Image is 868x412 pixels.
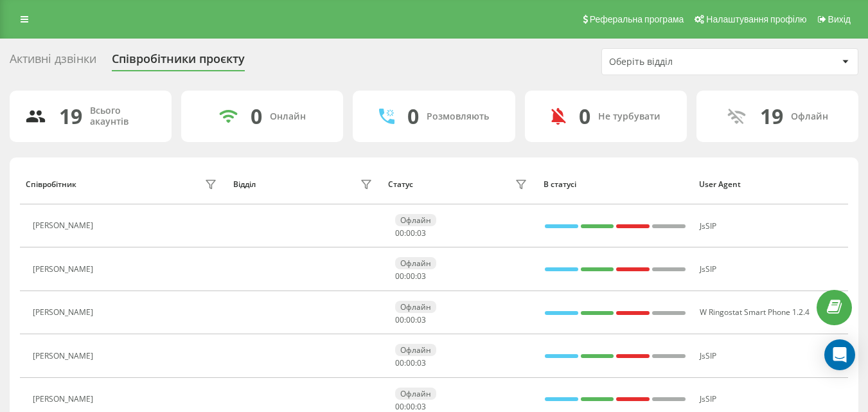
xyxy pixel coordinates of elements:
[395,228,404,238] span: 00
[700,264,716,274] span: JsSIP
[395,344,436,356] div: Офлайн
[699,180,842,189] div: User Agent
[395,401,404,412] span: 00
[395,357,404,368] span: 00
[417,228,426,238] span: 03
[406,314,415,325] span: 00
[407,104,419,129] div: 0
[395,314,404,325] span: 00
[544,180,687,189] div: В статусі
[760,104,783,129] div: 19
[609,57,763,67] div: Оберіть відділ
[700,220,716,231] span: JsSIP
[828,14,851,24] span: Вихід
[112,52,245,72] div: Співробітники проєкту
[791,111,828,122] div: Офлайн
[33,352,96,361] div: [PERSON_NAME]
[700,307,810,318] span: W Ringostat Smart Phone 1.2.4
[395,214,436,226] div: Офлайн
[406,401,415,412] span: 00
[395,257,436,269] div: Офлайн
[598,111,660,122] div: Не турбувати
[395,272,426,281] div: : :
[417,271,426,282] span: 03
[251,104,262,129] div: 0
[700,350,716,361] span: JsSIP
[270,111,306,122] div: Онлайн
[59,104,82,129] div: 19
[33,395,96,404] div: [PERSON_NAME]
[33,221,96,230] div: [PERSON_NAME]
[579,104,590,129] div: 0
[90,105,156,127] div: Всього акаунтів
[388,180,413,189] div: Статус
[395,402,426,411] div: : :
[395,388,436,400] div: Офлайн
[33,308,96,317] div: [PERSON_NAME]
[417,357,426,368] span: 03
[33,265,96,274] div: [PERSON_NAME]
[26,180,76,189] div: Співробітник
[395,229,426,238] div: : :
[10,52,96,72] div: Активні дзвінки
[395,271,404,282] span: 00
[824,339,855,370] div: Open Intercom Messenger
[395,359,426,368] div: : :
[417,314,426,325] span: 03
[395,301,436,313] div: Офлайн
[406,228,415,238] span: 00
[427,111,489,122] div: Розмовляють
[706,14,806,24] span: Налаштування профілю
[406,357,415,368] span: 00
[233,180,256,189] div: Відділ
[406,271,415,282] span: 00
[590,14,684,24] span: Реферальна програма
[395,316,426,325] div: : :
[417,401,426,412] span: 03
[700,393,716,404] span: JsSIP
